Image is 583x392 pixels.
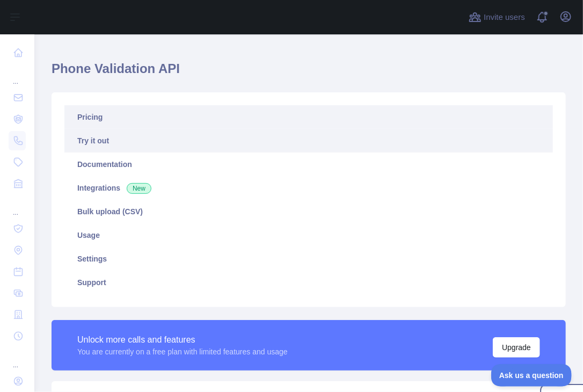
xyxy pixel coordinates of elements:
[64,105,553,129] a: Pricing
[64,247,553,271] a: Settings
[9,348,26,369] div: ...
[64,153,553,176] a: Documentation
[9,64,26,86] div: ...
[64,176,553,200] a: Integrations New
[467,9,527,26] button: Invite users
[127,183,151,194] span: New
[484,11,525,24] span: Invite users
[64,271,553,294] a: Support
[77,333,288,346] div: Unlock more calls and features
[64,223,553,247] a: Usage
[491,364,572,387] iframe: Toggle Customer Support
[52,60,566,86] h1: Phone Validation API
[9,195,26,217] div: ...
[493,337,540,358] button: Upgrade
[64,200,553,223] a: Bulk upload (CSV)
[77,346,288,357] div: You are currently on a free plan with limited features and usage
[64,129,553,153] a: Try it out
